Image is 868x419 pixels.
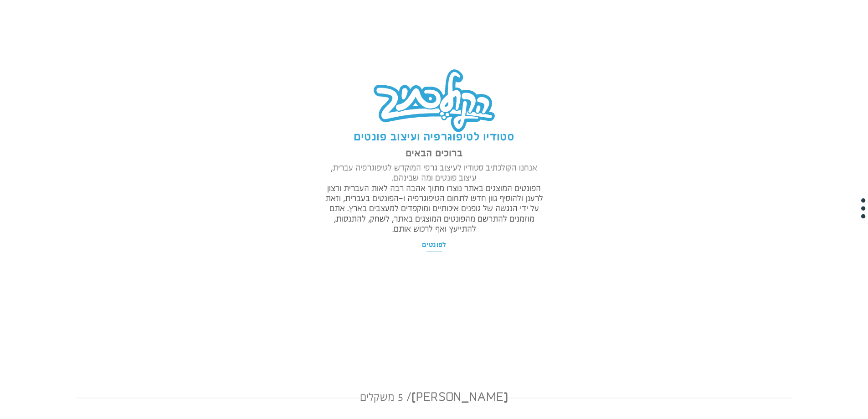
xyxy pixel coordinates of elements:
[323,132,545,144] h1: סטודיו לטיפוגרפיה ועיצוב פונטים
[360,391,508,405] span: [PERSON_NAME]
[323,184,545,234] p: הפונטים המוצגים באתר נוצרו מתוך אהבה רבה לאות העברית ורצון לרענן ולהוסיף גוון חדש לתחום הטיפוגרפי...
[372,68,496,136] img: לוגו הקולכתיב - הקולכתיב סטודיו לטיפוגרפיה ועיצוב גופנים (פונטים)
[360,392,411,404] span: / 5 משקלים
[421,238,448,253] a: לפונטים
[323,149,545,159] h2: ברוכים הבאים
[422,241,447,250] span: לפונטים
[323,163,545,184] h3: אנחנו הקולכתיב סטודיו לעיצוב גרפי המוקדש לטיפוגרפיה עברית, עיצוב פונטים ומה שבינהם.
